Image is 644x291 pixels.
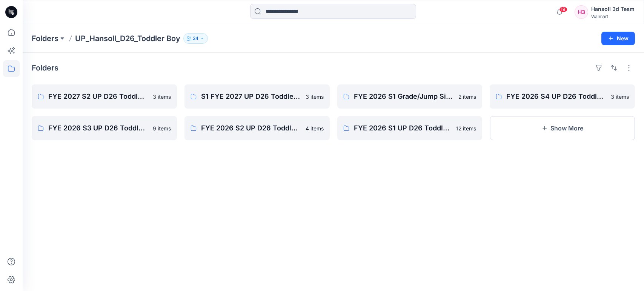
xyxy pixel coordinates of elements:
p: 3 items [153,93,171,101]
p: 4 items [306,124,324,132]
p: FYE 2026 S2 UP D26 Toddler Boy - Hansoll [201,123,301,133]
p: S1 FYE 2027 UP D26 Toddler Boy [PERSON_NAME] [201,91,301,102]
button: 24 [183,33,208,44]
a: FYE 2027 S2 UP D26 Toddler Boy [PERSON_NAME]3 items [32,84,177,109]
p: 24 [193,34,198,43]
p: 2 items [458,93,476,101]
span: 19 [559,6,567,12]
a: S1 FYE 2027 UP D26 Toddler Boy [PERSON_NAME]3 items [184,84,330,109]
div: Hansoll 3d Team [591,5,635,14]
p: FYE 2027 S2 UP D26 Toddler Boy [PERSON_NAME] [48,91,148,102]
a: FYE 2026 S2 UP D26 Toddler Boy - Hansoll4 items [184,116,330,140]
a: FYE 2026 S1 UP D26 Toddler Boy - Hansoll12 items [337,116,483,140]
p: 9 items [153,124,171,132]
p: 12 items [456,124,476,132]
p: FYE 2026 S1 UP D26 Toddler Boy - Hansoll [354,123,452,133]
div: Walmart [591,14,635,19]
button: New [601,32,635,45]
a: FYE 2026 S3 UP D26 Toddler Boy - Hansoll9 items [32,116,177,140]
p: 3 items [611,93,629,101]
h4: Folders [32,63,58,72]
div: H3 [575,5,588,19]
p: UP_Hansoll_D26_Toddler Boy [75,33,180,44]
a: FYE 2026 S4 UP D26 Toddler Boy - Hansoll3 items [490,84,635,109]
p: FYE 2026 S1 Grade/Jump Size Review [354,91,454,102]
p: FYE 2026 S4 UP D26 Toddler Boy - Hansoll [506,91,606,102]
a: Folders [32,33,58,44]
p: 3 items [306,93,324,101]
p: FYE 2026 S3 UP D26 Toddler Boy - Hansoll [48,123,148,133]
a: FYE 2026 S1 Grade/Jump Size Review2 items [337,84,483,109]
button: Show More [490,116,635,140]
